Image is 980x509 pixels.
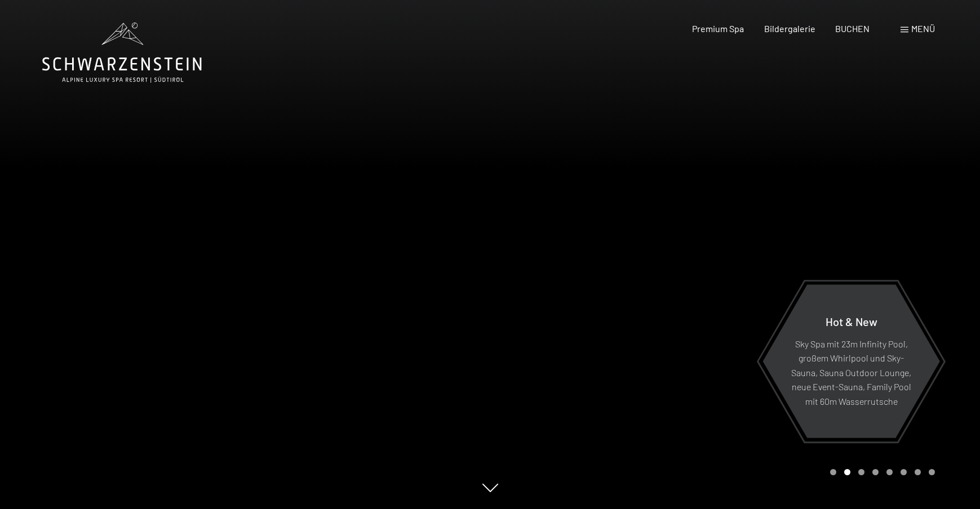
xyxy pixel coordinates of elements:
[692,23,744,34] a: Premium Spa
[790,336,912,408] p: Sky Spa mit 23m Infinity Pool, großem Whirlpool und Sky-Sauna, Sauna Outdoor Lounge, neue Event-S...
[858,469,864,475] div: Carousel Page 3
[382,282,475,293] span: Einwilligung Marketing*
[915,469,921,475] div: Carousel Page 7
[826,314,877,328] span: Hot & New
[762,284,941,439] a: Hot & New Sky Spa mit 23m Infinity Pool, großem Whirlpool und Sky-Sauna, Sauna Outdoor Lounge, ne...
[901,469,907,475] div: Carousel Page 6
[826,469,935,475] div: Carousel Pagination
[886,469,893,475] div: Carousel Page 5
[830,469,836,475] div: Carousel Page 1
[872,469,879,475] div: Carousel Page 4
[844,469,850,475] div: Carousel Page 2 (Current Slide)
[764,23,815,34] a: Bildergalerie
[929,469,935,475] div: Carousel Page 8
[835,23,870,34] a: BUCHEN
[911,23,935,34] span: Menü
